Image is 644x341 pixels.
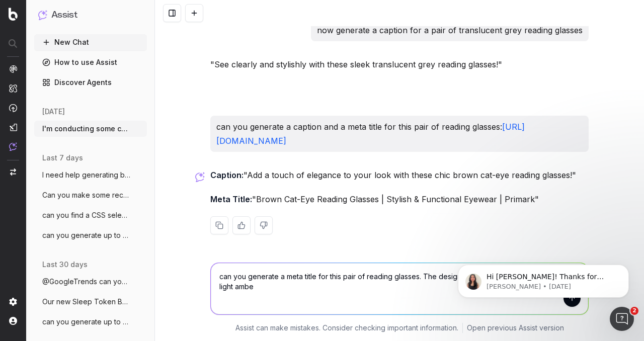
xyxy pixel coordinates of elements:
[216,120,583,148] p: can you generate a caption and a meta title for this pair of reading glasses:
[42,297,131,307] span: Our new Sleep Token Band Tshirts are a m
[34,167,147,183] button: I need help generating blog ideas for ac
[51,8,77,22] h1: Assist
[38,10,47,20] img: Assist
[42,260,88,270] span: last 30 days
[9,84,17,93] img: Intelligence
[9,65,17,73] img: Analytics
[9,317,17,325] img: My account
[34,74,147,91] a: Discover Agents
[317,23,583,37] p: now generate a caption for a pair of translucent grey reading glasses
[210,57,589,71] p: "See clearly and stylishly with these sleek translucent grey reading glasses!"
[34,227,147,243] button: can you generate up to 3 meta titles for
[210,194,252,204] strong: Meta Title:
[42,170,131,180] span: I need help generating blog ideas for ac
[630,307,638,315] span: 2
[210,170,244,180] strong: Caption:
[34,187,147,203] button: Can you make some recommendations on how
[42,107,65,117] span: [DATE]
[34,34,147,50] button: New Chat
[34,294,147,310] button: Our new Sleep Token Band Tshirts are a m
[9,298,17,306] img: Setting
[34,54,147,70] a: How to use Assist
[42,317,131,327] span: can you generate up to 2 meta descriptio
[9,104,17,112] img: Activation
[42,124,131,134] span: I'm conducting some competitor research
[210,168,589,182] p: "Add a touch of elegance to your look with these chic brown cat-eye reading glasses!"
[211,263,588,314] textarea: can you generate a meta title for this pair of reading glasses. The design is tortoiseshell with ...
[42,230,131,240] span: can you generate up to 3 meta titles for
[34,121,147,137] button: I'm conducting some competitor research
[443,243,644,314] iframe: Intercom notifications message
[38,8,143,22] button: Assist
[9,123,17,131] img: Studio
[42,210,131,220] span: can you find a CSS selector that will ex
[235,323,458,333] p: Assist can make mistakes. Consider checking important information.
[42,153,83,163] span: last 7 days
[9,142,17,151] img: Assist
[34,314,147,330] button: can you generate up to 2 meta descriptio
[34,274,147,290] button: @GoogleTrends can you analyse google tre
[34,207,147,223] button: can you find a CSS selector that will ex
[10,168,16,176] img: Switch project
[210,192,589,206] p: "Brown Cat-Eye Reading Glasses | Stylish & Functional Eyewear | Primark"
[610,307,634,331] iframe: Intercom live chat
[467,323,564,333] a: Open previous Assist version
[42,190,131,200] span: Can you make some recommendations on how
[42,277,131,287] span: @GoogleTrends can you analyse google tre
[9,8,18,21] img: Botify logo
[195,172,205,182] img: Botify assist logo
